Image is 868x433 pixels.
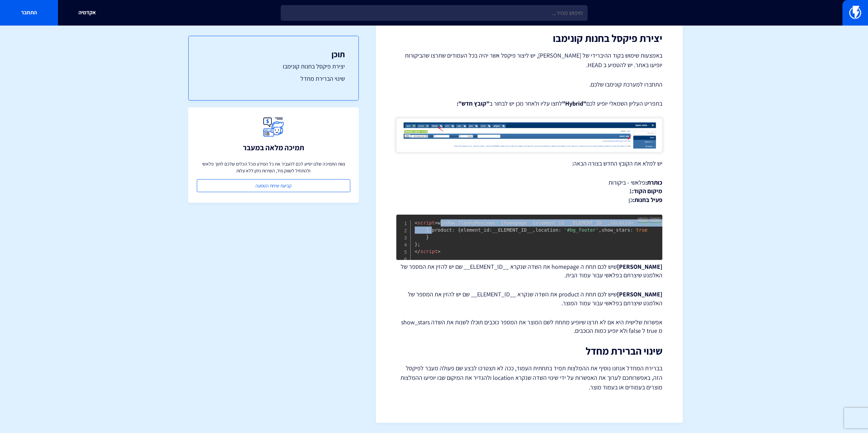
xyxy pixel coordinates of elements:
[396,345,662,357] h2: שינוי הברירת מחדל
[197,160,350,174] p: צוות התמיכה שלנו יסייע לכם להעביר את כל המידע מכל הכלים שלכם לתוך פלאשי ולהתחיל לשווק מיד, השירות...
[607,220,610,226] span: ,
[633,196,662,204] strong: פעיל בחנות:
[458,227,460,233] span: {
[426,234,429,240] span: }
[562,99,586,107] strong: "Hybrid"
[599,227,601,233] span: ,
[564,220,567,226] span: :
[197,179,350,192] a: קביעת שיחת הטמעה
[202,74,345,83] a: שינוי הברירת מחדל
[532,227,535,233] span: ,
[438,249,440,254] span: >
[417,242,420,247] span: ;
[281,5,588,21] input: חיפוש מהיר...
[415,242,417,247] span: }
[396,51,662,70] p: באמצעות שימוש בקוד ההיברידי של [PERSON_NAME], יש ליצור פיקסל אשר יהיה בכל העמודים שתרצו שהביקורות...
[396,318,662,335] p: אפשרות שלישית היא אם לא תרצו שיופיע מתחת לשם המוצר את המספר כוכבים תוכלו לשנות את השדה show_stars...
[649,217,661,222] span: HTML
[495,220,498,226] span: =
[396,178,662,204] p: פלאשי - ביקורות 1 כן
[633,220,636,226] span: :
[396,99,662,108] p: בתפריט העליון השמאלי יופיע לכם לחצו עליו ולאחר מכן יש לבחור ב
[501,220,504,226] span: {
[415,220,674,247] span: window flashyReviews homepage element_id __ELEMENT_ID__ location product element_id __ELEMENT_ID_...
[435,220,438,226] span: >
[455,220,458,226] span: .
[396,262,662,280] p: שיש לכם תחת ה homepage את השדה שנקרא __ELEMENT_ID__ שם יש להזין את המספר של האלמנט שיצרתם בפלאשי ...
[632,187,662,195] strong: מיקום הקוד:
[426,227,429,233] span: }
[396,159,662,168] p: יש למלא את הקובץ החדש בצורה הבאה:
[489,227,492,233] span: :
[637,217,649,222] button: Copy
[415,249,421,254] span: </
[527,220,529,226] span: :
[639,220,673,226] span: '#bg_footer'
[636,227,648,233] span: true
[415,220,417,226] span: <
[415,249,438,254] span: script
[396,80,662,89] p: התחברו למערכת קונימבו שלכם.
[452,227,455,233] span: :
[532,220,535,226] span: {
[564,227,599,233] span: '#bg_footer'
[396,33,662,44] h2: יצירת פיקסל בחנות קונימבו
[415,220,435,226] span: script
[396,364,662,392] p: בברירת המחדל אנחנו נוסיף את ההמלצות תמיד בתחתית העמוד, ככה לא תצטרכו לבצע שם פעולה מעבר לפיקסל הז...
[617,263,662,270] strong: [PERSON_NAME]
[639,217,647,222] span: Copy
[202,50,345,59] h3: תוכן
[558,227,561,233] span: :
[429,227,432,233] span: ,
[645,179,662,186] strong: כותרת:
[457,99,489,107] strong: "קובץ חדש":
[202,62,345,71] a: יצירת פיקסל בחנות קונימבו
[630,227,633,233] span: :
[243,143,304,152] h3: תמיכה מלאה במעבר
[396,290,662,307] p: שיש לכם תחת ה product את השדה שנקרא __ELEMENT_ID__ שם יש להזין את המספר של האלמנט שיצרתם בפלאשי ע...
[617,290,662,298] strong: [PERSON_NAME]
